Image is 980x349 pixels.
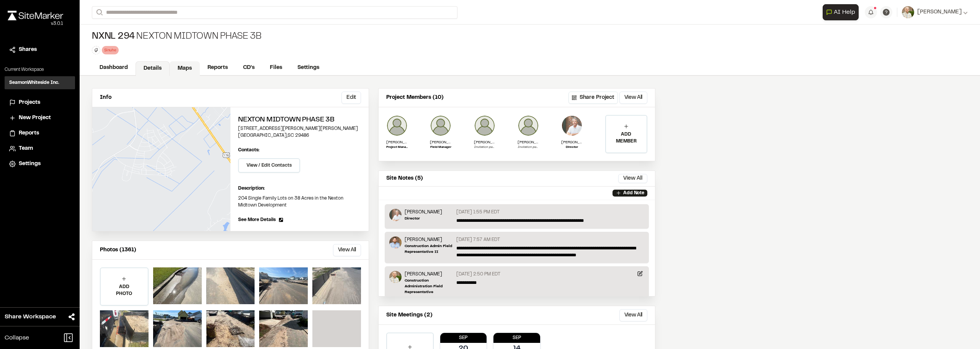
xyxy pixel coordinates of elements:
[19,160,41,168] span: Settings
[405,278,453,295] p: Construction Administration Field Representative
[518,145,539,150] p: Invitation pending
[474,145,495,150] p: Invitation pending
[9,79,59,86] h3: SeamonWhiteside Inc.
[386,174,423,183] p: Site Notes (5)
[456,209,500,216] p: [DATE] 1:55 PM EDT
[9,46,70,54] a: Shares
[101,283,148,297] p: ADD PHOTO
[518,115,539,136] img: photo
[456,236,500,243] p: [DATE] 7:57 AM EDT
[518,139,539,145] p: [PERSON_NAME][EMAIL_ADDRESS][PERSON_NAME][DOMAIN_NAME]
[238,147,260,154] p: Contacts:
[440,334,487,341] p: Sep
[9,129,70,138] a: Reports
[19,46,37,54] span: Shares
[92,31,261,43] div: Nexton Midtown Phase 3B
[5,312,56,321] span: Share Workspace
[262,61,290,75] a: Files
[5,333,29,342] span: Collapse
[456,271,500,278] p: [DATE] 2:50 PM EDT
[8,20,63,27] div: Oh geez...please don't...
[19,129,39,138] span: Reports
[606,131,647,145] p: ADD MEMBER
[341,92,361,104] button: Edit
[619,309,647,321] button: View All
[19,144,33,153] span: Team
[405,243,453,255] p: Construction Admin Field Representative II
[238,185,361,192] p: Description:
[623,190,644,197] p: Add Note
[902,6,914,18] img: User
[902,6,968,18] button: [PERSON_NAME]
[333,244,361,256] button: View All
[618,174,647,183] button: View All
[834,8,855,17] span: AI Help
[9,114,70,122] a: New Project
[238,216,276,223] span: See More Details
[386,93,444,102] p: Project Members (10)
[92,31,135,43] span: NXNL 294
[568,92,618,104] button: Share Project
[235,61,262,75] a: CD's
[430,115,451,136] img: TJ Gutierrez
[823,4,862,20] div: Open AI Assistant
[386,115,408,136] img: adam weser
[238,195,361,209] p: 204 Single Family Lots on 38 Acres in the Nexton Midtown Development
[5,66,75,73] p: Current Workspace
[493,334,540,341] p: Sep
[238,125,361,132] p: [STREET_ADDRESS][PERSON_NAME][PERSON_NAME]
[405,216,442,221] p: Director
[619,92,647,104] button: View All
[102,46,119,54] div: Sinuhe
[8,11,63,20] img: rebrand.png
[9,144,70,153] a: Team
[389,209,402,221] img: Donald Jones
[136,61,170,76] a: Details
[238,132,361,139] p: [GEOGRAPHIC_DATA] , SC 29486
[823,4,859,20] button: Open AI Assistant
[917,8,962,16] span: [PERSON_NAME]
[290,61,327,75] a: Settings
[386,145,408,150] p: Project Manager
[430,139,451,145] p: [PERSON_NAME]
[200,61,235,75] a: Reports
[170,61,200,76] a: Maps
[561,139,583,145] p: [PERSON_NAME]
[9,160,70,168] a: Settings
[100,246,136,254] p: Photos (1361)
[238,115,361,125] h2: Nexton Midtown Phase 3B
[389,271,402,283] img: Sinuhe Perez
[405,271,453,278] p: [PERSON_NAME]
[19,98,40,107] span: Projects
[9,98,70,107] a: Projects
[405,236,453,243] p: [PERSON_NAME]
[474,139,495,145] p: [PERSON_NAME][EMAIL_ADDRESS][PERSON_NAME][DOMAIN_NAME]
[561,115,583,136] img: Donald Jones
[92,6,106,19] button: Search
[389,236,402,249] img: Shawn Simons
[389,295,644,302] p: + 1 Photo
[19,114,51,122] span: New Project
[561,145,583,150] p: Director
[92,61,136,75] a: Dashboard
[238,158,300,173] button: View / Edit Contacts
[386,139,408,145] p: [PERSON_NAME]
[430,145,451,150] p: Field Manager
[100,93,111,102] p: Info
[474,115,495,136] img: user_empty.png
[92,46,100,54] button: Edit Tags
[386,311,433,320] p: Site Meetings (2)
[405,209,442,216] p: [PERSON_NAME]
